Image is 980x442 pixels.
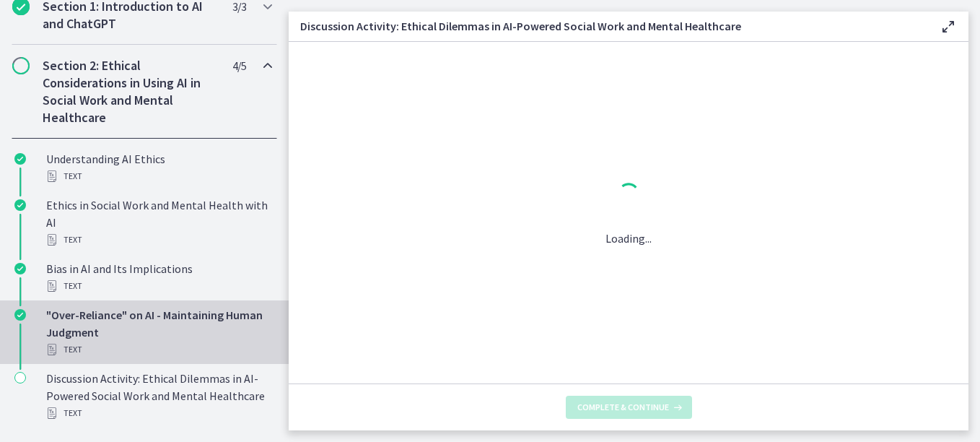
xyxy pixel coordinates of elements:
div: Text [46,404,271,422]
div: "Over-Reliance" on AI - Maintaining Human Judgment [46,306,271,358]
h3: Discussion Activity: Ethical Dilemmas in AI-Powered Social Work and Mental Healthcare [300,17,916,35]
div: Understanding AI Ethics [46,150,271,185]
button: Complete & continue [566,396,692,419]
div: Ethics in Social Work and Mental Health with AI [46,196,271,248]
span: Complete & continue [577,402,669,413]
span: 4 / 5 [232,57,246,74]
i: Completed [14,263,26,274]
div: Text [46,231,271,248]
div: Text [46,341,271,358]
div: Text [46,277,271,295]
p: Loading... [605,230,652,247]
div: Discussion Activity: Ethical Dilemmas in AI-Powered Social Work and Mental Healthcare [46,370,271,422]
i: Completed [14,153,26,165]
div: Bias in AI and Its Implications [46,260,271,295]
h2: Section 2: Ethical Considerations in Using AI in Social Work and Mental Healthcare [43,57,219,126]
div: Text [46,168,271,185]
i: Completed [14,199,26,211]
div: 1 [605,179,652,212]
i: Completed [14,309,26,321]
